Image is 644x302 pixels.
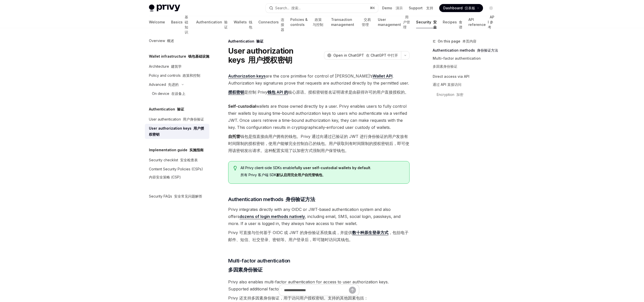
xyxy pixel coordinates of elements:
[196,16,228,28] a: Authentication 验证
[275,5,301,11] div: Search...
[331,16,372,28] a: Transaction management 交易管理
[228,46,322,64] h1: User authorization keys
[189,148,204,152] font: 实施指南
[171,91,185,96] font: 在设备上
[396,6,403,10] font: 演示
[183,117,204,121] font: 用户身份验证
[239,214,305,219] a: dozens of login methods natively
[149,5,180,12] img: light logo
[352,230,388,235] a: 数十种原生登录方式
[180,158,198,162] font: 安全检查表
[228,103,410,156] span: wallets are those owned directly by a user. Privy enables users to fully control their wallets by...
[149,106,184,112] h5: Authentication
[403,15,410,29] font: 用户管理
[149,166,203,182] div: Content Security Policies (CSPs)
[443,6,475,11] span: Dashboard
[370,6,375,10] span: ⌘ K
[177,107,184,111] font: 验证
[433,20,437,29] font: 安全
[185,15,188,34] font: 基础知识
[145,36,209,45] a: Overview 概述
[286,196,315,202] font: 身份验证方法
[290,16,325,28] a: Policies & controls 政策与控制
[167,39,174,43] font: 概述
[149,193,202,199] div: Security FAQs
[349,287,356,294] button: Send message
[145,115,209,124] a: User authentication 用户身份验证
[228,206,410,245] span: Privy integrates directly with any OIDC or JWT-based authentication system and also offers , incl...
[149,63,182,69] div: Architecture
[433,46,499,54] a: Authentication methods 身份验证方法
[149,72,200,79] div: Policy and controls
[456,92,463,97] font: 加密
[437,91,499,99] a: Encryption 加密
[149,82,179,88] div: Advanced
[228,134,409,153] font: 钱包是指直接由用户拥有的钱包。Privy 通过向通过已验证的 JWT 进行身份验证的用户发放有时间限制的授权密钥，使用户能够完全控制自己的钱包。用户获取到有时间限制的授权密钥后，即可使用该密钥发...
[465,6,475,10] font: 仪表板
[234,16,252,28] a: Wallets 钱包
[248,55,292,64] font: 用户授权密钥
[183,73,200,78] font: 政策和控制
[171,16,190,28] a: Basics 基础知识
[462,39,476,43] font: 本页内容
[149,125,206,137] div: User authorization keys
[228,90,409,95] font: 是控制 Privy 核心原语。授权密钥签名证明请求是由获得许可的用户直接授权的。
[228,196,315,203] span: Authentication methods
[149,16,165,28] a: Welcome
[188,54,209,58] font: 钱包基础设施
[228,134,240,139] strong: 自托管
[443,16,462,28] a: Recipes 食谱
[433,64,457,68] font: 多因素身份验证
[313,17,323,27] font: 政策与控制
[228,104,256,109] strong: Self-custodial
[228,73,266,79] a: Authorization keys
[468,16,495,28] a: API reference API 参考
[152,91,185,97] div: On device
[488,15,494,29] font: API 参考
[433,72,499,91] a: Direct access via API通过 API 直接访问
[256,39,263,43] font: 验证
[433,82,461,87] font: 通过 API 直接访问
[426,6,433,10] font: 支持
[228,39,410,44] div: Authentication
[145,165,209,184] a: Content Security Policies (CSPs)内容安全策略 (CSP)
[228,72,410,98] span: are the core primitive for control of [PERSON_NAME]’s . Authorization key signatures prove that r...
[477,48,498,52] font: 身份验证方法
[228,90,244,95] a: 授权密钥
[294,166,370,170] strong: fully user self-custodial wallets by default
[240,165,404,179] div: All Privy client-side SDKs enable .
[281,17,284,32] font: 连接器
[366,53,398,57] font: 在 ChatGPT 中打开
[145,192,209,201] a: Security FAQs 安全常见问题解答
[228,267,263,273] font: 多因素身份验证
[416,16,437,28] a: Security 安全
[145,124,209,139] a: User authorization keys 用户授权密钥
[145,71,209,80] a: Policy and controls 政策和控制
[149,147,204,153] h5: Implementation guide
[249,20,252,29] font: 钱包
[459,20,462,29] font: 食谱
[228,230,409,242] font: Privy 可直接与任何基于 OIDC 或 JWT 的身份验证系统集成，并提供 ，包括电子邮件、短信、社交登录、密钥等。用户登录后，即可随时访问其钱包。
[149,175,181,179] font: 内容安全策略 (CSP)
[439,4,483,12] a: Dashboard 仪表板
[267,90,288,95] a: 钱包 API 的
[171,64,182,68] font: 建筑学
[291,6,301,10] font: 搜索...
[168,82,179,87] font: 先进的
[362,17,371,27] font: 交易管理
[149,116,204,122] div: User authentication
[487,4,495,12] button: Toggle dark mode
[174,194,202,198] font: 安全常见问题解答
[324,51,401,60] button: Open in ChatGPT 在 ChatGPT 中打开
[149,38,174,44] div: Overview
[149,157,198,163] div: Security checklist
[149,53,209,59] h5: Wallet infrastructure
[333,53,398,58] span: Open in ChatGPT
[378,16,410,28] a: User management 用户管理
[382,6,403,11] a: Demo 演示
[438,38,476,44] span: On this page
[258,16,284,28] a: Connectors 连接器
[233,166,237,170] svg: Tip
[276,173,322,177] strong: 默认启用完全用户自托管钱包
[409,6,433,11] a: Support 支持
